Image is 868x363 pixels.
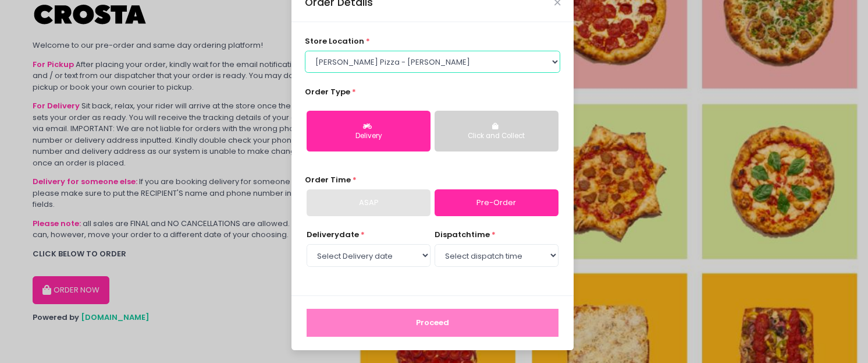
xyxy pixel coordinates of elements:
[305,174,351,185] span: Order Time
[305,36,364,47] span: store location
[435,111,558,151] button: Click and Collect
[307,229,359,240] span: Delivery date
[307,111,431,151] button: Delivery
[435,229,490,240] span: dispatch time
[443,131,550,142] div: Click and Collect
[315,131,422,142] div: Delivery
[305,86,350,97] span: Order Type
[307,309,558,337] button: Proceed
[435,189,558,216] a: Pre-Order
